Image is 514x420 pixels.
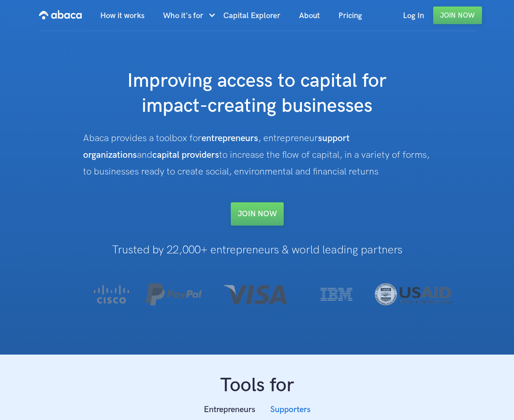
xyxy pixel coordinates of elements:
[39,7,82,22] img: Abaca logo
[202,133,258,144] strong: entrepreneurs
[77,69,437,119] h1: Improving access to capital for impact-creating businesses
[152,149,219,161] strong: capital providers
[231,202,284,226] a: Join NOW
[270,403,311,417] div: Supporters
[433,6,482,24] a: Join Now
[77,373,437,398] h1: Tools for
[77,244,437,256] h1: Trusted by 22,000+ entrepreneurs & world leading partners
[83,130,431,180] div: Abaca provides a toolbox for , entrepreneur and to increase the flow of capital, in a variety of ...
[204,403,255,417] div: Entrepreneurs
